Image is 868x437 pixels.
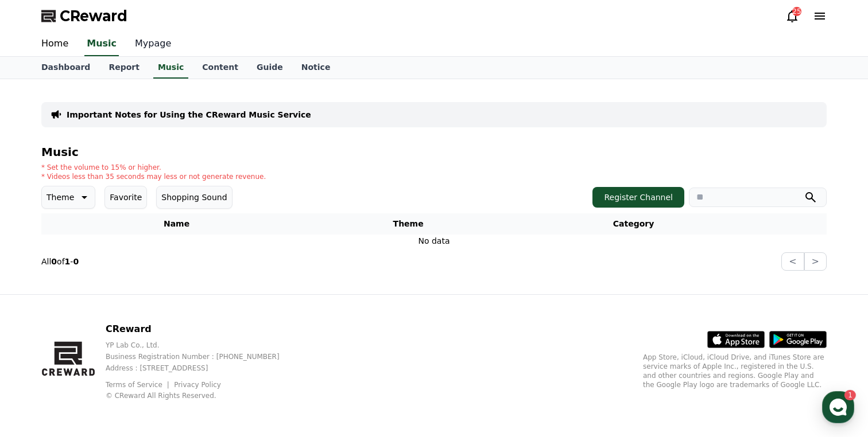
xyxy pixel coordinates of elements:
button: Favorite [104,186,147,209]
button: Shopping Sound [156,186,232,209]
p: Address : [STREET_ADDRESS] [106,364,298,373]
a: Home [3,342,76,370]
a: Settings [148,342,220,370]
p: All of - [41,256,79,267]
p: © CReward All Rights Reserved. [106,391,298,400]
a: Mypage [126,32,180,56]
button: Register Channel [592,187,684,208]
button: < [781,252,804,271]
strong: 0 [51,257,57,266]
a: 25 [785,9,799,23]
strong: 1 [65,257,71,266]
span: 1 [117,341,121,350]
p: Theme [46,189,74,205]
th: Theme [312,213,505,235]
a: Dashboard [32,57,99,79]
a: Music [153,57,188,79]
button: > [804,252,827,271]
a: Home [32,32,77,56]
td: No data [41,235,827,248]
a: Report [99,57,149,79]
span: Messages [95,360,129,369]
a: Privacy Policy [174,381,221,389]
th: Category [505,213,762,235]
a: Guide [247,57,292,79]
a: CReward [41,7,127,25]
p: * Set the volume to 15% or higher. [41,163,266,172]
strong: 0 [73,257,79,266]
span: Settings [170,359,198,368]
p: YP Lab Co., Ltd. [106,341,298,350]
p: App Store, iCloud, iCloud Drive, and iTunes Store are service marks of Apple Inc., registered in ... [643,353,827,389]
button: Theme [41,186,95,209]
span: CReward [60,7,127,25]
h4: Music [41,146,827,158]
p: * Videos less than 35 seconds may less or not generate revenue. [41,172,266,181]
div: 25 [792,7,801,16]
a: Music [84,32,119,56]
p: CReward [106,322,298,336]
a: Important Notes for Using the CReward Music Service [67,109,311,120]
a: 1Messages [76,342,148,370]
th: Name [41,213,312,235]
a: Terms of Service [106,381,171,389]
p: Business Registration Number : [PHONE_NUMBER] [106,352,298,361]
a: Content [193,57,247,79]
a: Notice [292,57,340,79]
span: Home [29,359,49,368]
